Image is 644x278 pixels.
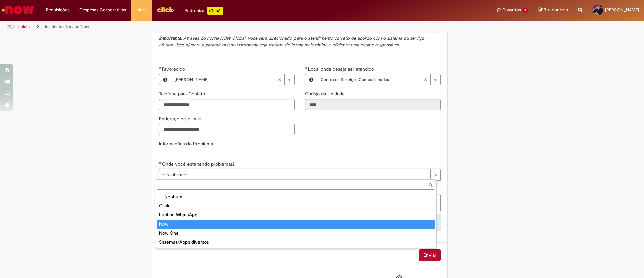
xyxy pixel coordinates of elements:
[157,210,435,220] div: Lupi ou WhatsApp
[157,192,435,201] div: -- Nenhum --
[157,229,435,238] div: Now One
[157,238,435,247] div: Sistemas/Apps diversos
[157,220,435,229] div: Now
[155,191,436,248] ul: Onde você está tendo problemas?
[157,201,435,210] div: Click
